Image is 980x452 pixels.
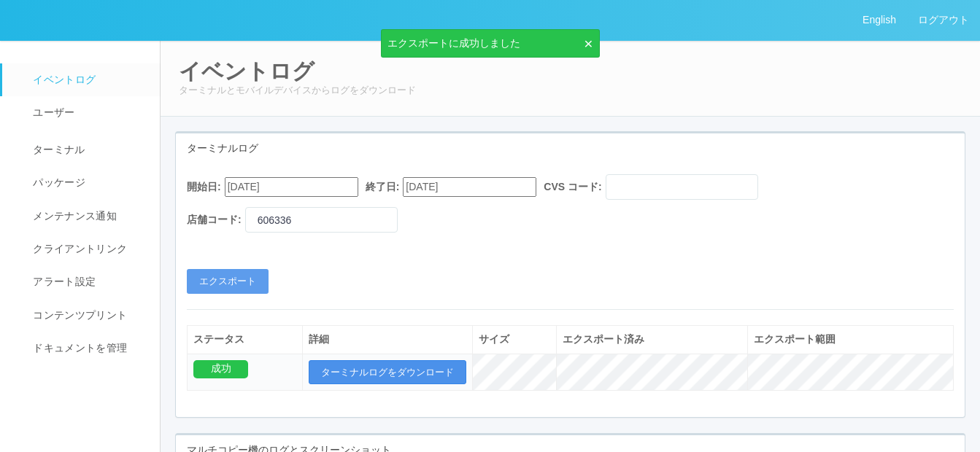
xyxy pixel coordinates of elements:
span: クライアントリンク [29,243,127,254]
div: サイズ [479,332,550,347]
button: ターミナルログをダウンロード [309,360,466,385]
a: ターミナル [2,130,173,166]
span: コンテンツプリント [29,309,127,321]
span: メンテナンス通知 [29,210,117,222]
div: エクスポート済み [563,332,741,347]
div: エクスポート範囲 [754,332,947,347]
h2: イベントログ [179,59,962,83]
label: 終了日: [366,179,400,195]
span: アラート設定 [29,276,96,287]
a: ドキュメントを管理 [2,332,173,365]
span: イベントログ [29,74,96,85]
div: 成功 [193,360,248,378]
span: パッケージ [29,176,85,188]
a: イベントログ [2,63,173,96]
a: × [576,36,593,51]
a: クライアントリンク [2,233,173,265]
a: コンテンツプリント [2,299,173,332]
span: ユーザー [29,106,74,118]
a: メンテナンス通知 [2,200,173,233]
div: ターミナルログ [176,133,965,163]
p: ターミナルとモバイルデバイスからログをダウンロード [179,83,962,98]
a: パッケージ [2,166,173,199]
a: アラート設定 [2,265,173,298]
label: 店舗コード: [187,212,242,227]
span: ターミナル [29,144,85,155]
div: ステータス [193,332,296,347]
a: ユーザー [2,96,173,129]
label: 開始日: [187,179,221,195]
label: CVS コード: [544,179,601,195]
div: エクスポートに成功しました [381,29,600,58]
button: エクスポート [187,269,269,294]
span: ドキュメントを管理 [29,342,127,354]
div: 詳細 [309,332,466,347]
